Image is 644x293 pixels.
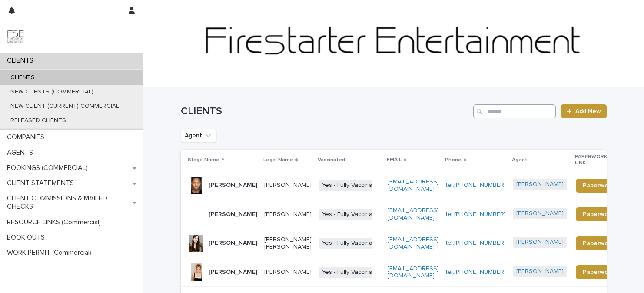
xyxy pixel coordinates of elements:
[181,229,634,258] tr: [PERSON_NAME][PERSON_NAME] [PERSON_NAME]Yes - Fully Vaccinated[EMAIL_ADDRESS][DOMAIN_NAME]tel:[PH...
[188,155,219,165] p: Stage Name
[181,200,634,229] tr: [PERSON_NAME][PERSON_NAME]Yes - Fully Vaccinated[EMAIL_ADDRESS][DOMAIN_NAME]tel:[PHONE_NUMBER][PE...
[3,117,73,124] p: RELEASED CLIENTS
[576,236,621,250] a: Paperwork
[181,129,216,143] button: Agent
[445,155,461,165] p: Phone
[264,236,312,251] p: [PERSON_NAME] [PERSON_NAME]
[3,133,51,141] p: COMPANIES
[583,240,614,246] span: Paperwork
[388,207,439,221] a: [EMAIL_ADDRESS][DOMAIN_NAME]
[583,183,614,189] span: Paperwork
[575,152,616,168] p: PAPERWORK LINK
[576,265,621,279] a: Paperwork
[516,210,564,217] a: [PERSON_NAME]
[3,179,81,187] p: CLIENT STATEMENTS
[209,240,257,247] p: [PERSON_NAME]
[3,74,42,81] p: CLIENTS
[3,233,52,242] p: BOOK OUTS
[209,211,257,218] p: [PERSON_NAME]
[7,28,24,46] img: 9JgRvJ3ETPGCJDhvPVA5
[181,258,634,287] tr: [PERSON_NAME][PERSON_NAME]Yes - Fully Vaccinated[EMAIL_ADDRESS][DOMAIN_NAME]tel:[PHONE_NUMBER][PE...
[3,149,40,157] p: AGENTS
[3,88,100,96] p: NEW CLIENTS (COMMERCIAL)
[318,155,345,165] p: Vaccinated
[319,238,385,249] span: Yes - Fully Vaccinated
[576,179,621,193] a: Paperwork
[319,180,385,191] span: Yes - Fully Vaccinated
[446,269,506,275] a: tel:[PHONE_NUMBER]
[446,182,506,188] a: tel:[PHONE_NUMBER]
[319,209,385,220] span: Yes - Fully Vaccinated
[512,155,527,165] p: Agent
[387,155,402,165] p: EMAIL
[263,155,293,165] p: Legal Name
[388,179,439,192] a: [EMAIL_ADDRESS][DOMAIN_NAME]
[3,164,95,172] p: BOOKINGS (COMMERCIAL)
[446,211,506,217] a: tel:[PHONE_NUMBER]
[388,266,439,279] a: [EMAIL_ADDRESS][DOMAIN_NAME]
[3,57,40,65] p: CLIENTS
[181,171,634,200] tr: [PERSON_NAME][PERSON_NAME]Yes - Fully Vaccinated[EMAIL_ADDRESS][DOMAIN_NAME]tel:[PHONE_NUMBER][PE...
[319,267,385,278] span: Yes - Fully Vaccinated
[388,236,439,250] a: [EMAIL_ADDRESS][DOMAIN_NAME]
[264,211,312,218] p: [PERSON_NAME]
[3,249,98,257] p: WORK PERMIT (Commercial)
[583,211,614,217] span: Paperwork
[576,207,621,221] a: Paperwork
[583,269,614,275] span: Paperwork
[473,104,556,118] input: Search
[516,268,564,275] a: [PERSON_NAME]
[209,269,257,276] p: [PERSON_NAME]
[516,239,564,246] a: [PERSON_NAME]
[209,182,257,189] p: [PERSON_NAME]
[3,194,133,211] p: CLIENT COMMISSIONS & MAILED CHECKS
[3,103,126,110] p: NEW CLIENT (CURRENT) COMMERCIAL
[3,218,108,226] p: RESOURCE LINKS (Commercial)
[264,269,312,276] p: [PERSON_NAME]
[516,181,564,188] a: [PERSON_NAME]
[446,240,506,246] a: tel:[PHONE_NUMBER]
[264,182,312,189] p: [PERSON_NAME]
[561,104,607,118] a: Add New
[575,108,601,114] span: Add New
[181,105,470,118] h1: CLIENTS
